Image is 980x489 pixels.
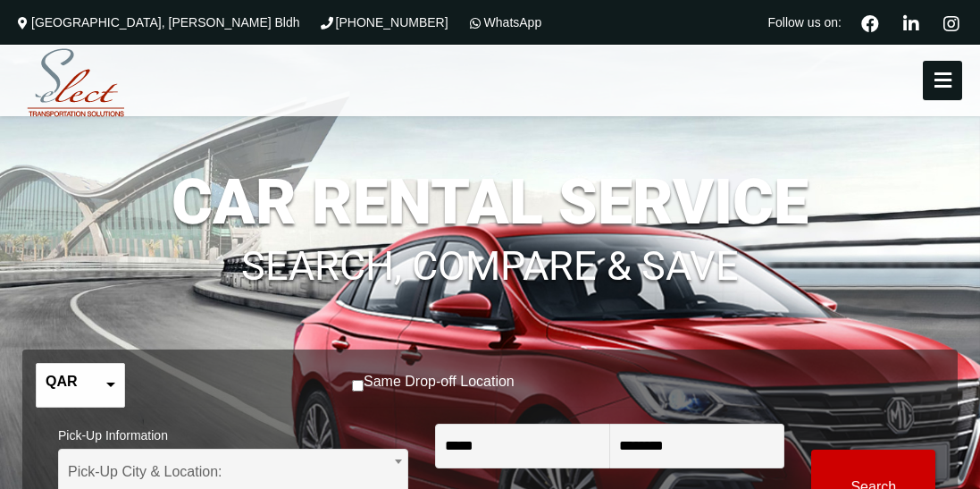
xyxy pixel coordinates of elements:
[58,417,408,449] span: Pick-Up Information
[13,45,138,122] img: Select Rent a Car
[318,15,448,30] a: [PHONE_NUMBER]
[935,13,967,32] a: Instagram
[364,373,515,391] label: Same Drop-off Location
[22,171,958,233] h1: CAR RENTAL SERVICE
[854,13,886,32] a: Facebook
[22,219,958,287] h1: SEARCH, COMPARE & SAVE
[895,13,926,32] a: Linkedin
[466,15,542,30] a: WhatsApp
[46,373,78,391] label: QAR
